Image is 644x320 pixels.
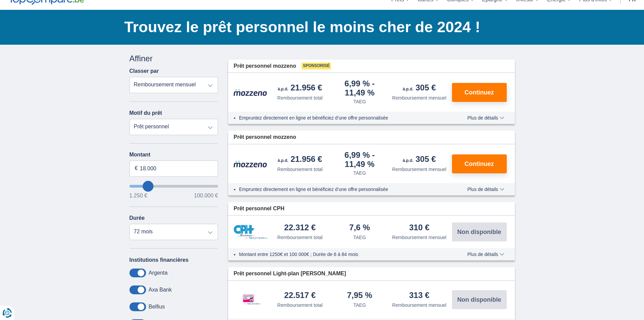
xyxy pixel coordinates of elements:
[277,166,323,173] div: Remboursement total
[234,62,296,70] span: Prêt personnel mozzeno
[277,94,323,101] div: Remboursement total
[302,63,331,69] span: Sponsorisé
[467,252,504,257] span: Plus de détails
[278,84,322,93] div: 21.956 €
[409,291,429,300] div: 313 €
[124,17,515,38] h1: Trouvez le prêt personnel le moins cher de 2024 !
[277,234,323,241] div: Remboursement total
[452,222,507,241] button: Non disponible
[135,165,138,172] span: €
[149,287,172,293] label: Axa Bank
[149,270,168,276] label: Argenta
[129,215,145,221] label: Durée
[349,223,370,233] div: 7,6 %
[129,257,189,263] label: Institutions financières
[409,223,429,233] div: 310 €
[457,297,501,303] span: Non disponible
[353,234,366,241] div: TAEG
[392,234,446,241] div: Remboursement mensuel
[129,68,159,74] label: Classer par
[462,252,509,257] button: Plus de détails
[464,89,494,95] span: Continuez
[239,251,448,258] li: Montant entre 1250€ et 100 000€ ; Durée de 6 à 84 mois
[234,270,346,278] span: Prêt personnel Light-plan [PERSON_NAME]
[353,98,366,105] div: TAEG
[277,302,323,308] div: Remboursement total
[452,83,507,102] button: Continuez
[129,53,218,64] div: Affiner
[452,290,507,309] button: Non disponible
[234,287,267,312] img: pret personnel Leemans Kredieten
[457,229,501,235] span: Non disponible
[462,115,509,121] button: Plus de détails
[392,94,446,101] div: Remboursement mensuel
[333,80,387,97] div: 6,99 %
[464,161,494,167] span: Continuez
[194,193,218,198] span: 100.000 €
[284,223,316,233] div: 22.312 €
[129,110,162,116] label: Motif du prêt
[392,166,446,173] div: Remboursement mensuel
[149,304,165,310] label: Belfius
[234,160,267,168] img: pret personnel Mozzeno
[284,291,316,300] div: 22.517 €
[403,84,436,93] div: 305 €
[239,186,448,193] li: Empruntez directement en ligne et bénéficiez d’une offre personnalisée
[278,155,322,165] div: 21.956 €
[353,170,366,176] div: TAEG
[347,291,372,300] div: 7,95 %
[452,154,507,173] button: Continuez
[234,225,267,239] img: pret personnel CPH Banque
[467,187,504,192] span: Plus de détails
[333,151,387,168] div: 6,99 %
[129,185,218,188] input: wantToBorrow
[392,302,446,308] div: Remboursement mensuel
[234,205,284,213] span: Prêt personnel CPH
[462,187,509,192] button: Plus de détails
[129,193,147,198] span: 1.250 €
[129,152,218,158] label: Montant
[239,114,448,121] li: Empruntez directement en ligne et bénéficiez d’une offre personnalisée
[467,115,504,120] span: Plus de détails
[234,133,296,141] span: Prêt personnel mozzeno
[353,302,366,308] div: TAEG
[403,155,436,165] div: 305 €
[234,89,267,96] img: pret personnel Mozzeno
